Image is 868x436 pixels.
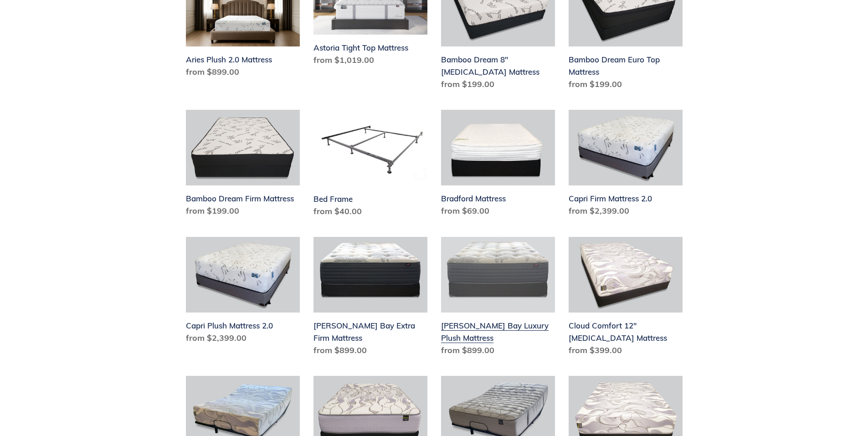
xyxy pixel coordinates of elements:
a: Bradford Mattress [441,110,555,221]
a: Chadwick Bay Luxury Plush Mattress [441,237,555,360]
a: Bed Frame [313,110,427,221]
a: Bamboo Dream Firm Mattress [186,110,300,221]
a: Chadwick Bay Extra Firm Mattress [313,237,427,360]
a: Capri Plush Mattress 2.0 [186,237,300,348]
a: Cloud Comfort 12" Memory Foam Mattress [569,237,683,360]
a: Capri Firm Mattress 2.0 [569,110,683,221]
